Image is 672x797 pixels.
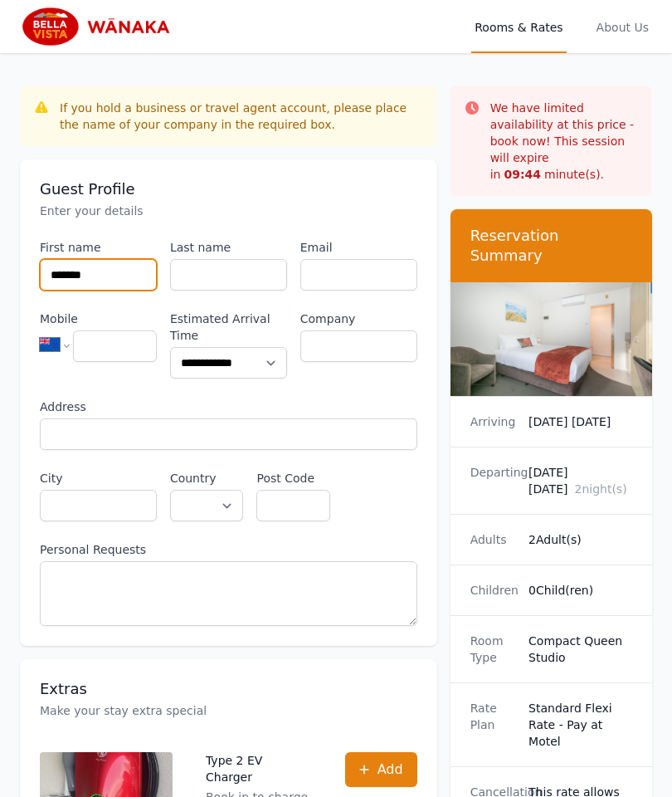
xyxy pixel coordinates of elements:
[470,464,515,497] dt: Departing
[40,179,417,199] h3: Guest Profile
[528,700,632,750] dd: Standard Flexi Rate - Pay at Motel
[40,702,417,719] p: Make your stay extra special
[528,633,632,666] dd: Compact Queen Studio
[528,413,632,430] dd: [DATE] [DATE]
[40,679,417,699] h3: Extras
[40,239,157,256] label: First name
[470,700,515,750] dt: Rate Plan
[470,633,515,666] dt: Room Type
[206,752,312,785] p: Type 2 EV Charger
[528,531,632,548] dd: 2 Adult(s)
[60,100,424,133] div: If you hold a business or travel agent account, please place the name of your company in the requ...
[377,760,403,780] span: Add
[300,239,417,256] label: Email
[170,310,287,344] label: Estimated Arrival Time
[470,582,515,599] dt: Children
[300,310,417,327] label: Company
[470,226,632,266] h3: Reservation Summary
[490,100,639,183] p: We have limited availability at this price - book now! This session will expire in minute(s).
[40,203,417,219] p: Enter your details
[470,531,515,548] dt: Adults
[40,310,157,327] label: Mobile
[40,541,417,558] label: Personal Requests
[450,282,652,396] img: Compact Queen Studio
[170,239,287,256] label: Last name
[170,470,244,487] label: Country
[574,482,626,496] span: 2 night(s)
[40,398,417,415] label: Address
[470,413,515,430] dt: Arriving
[528,464,632,497] dd: [DATE] [DATE]
[20,7,179,46] img: Bella Vista Wanaka
[528,582,632,599] dd: 0 Child(ren)
[345,752,417,787] button: Add
[256,470,330,487] label: Post Code
[504,168,541,181] strong: 09 : 44
[40,470,157,487] label: City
